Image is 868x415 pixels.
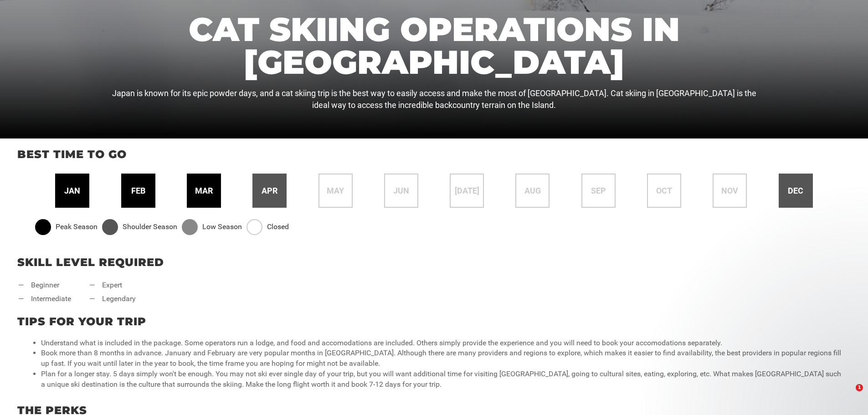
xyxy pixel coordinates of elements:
p: Japan is known for its epic powder days, and a cat skiing trip is the best way to easily access a... [109,87,760,111]
span: — [18,294,24,304]
span: feb [131,185,145,197]
span: mar [195,185,213,197]
iframe: Intercom notifications message [686,211,868,410]
span: Peak Season [56,222,98,232]
span: sep [591,185,606,197]
iframe: Intercom live chat [837,384,859,406]
span: — [89,294,95,304]
span: aug [524,185,541,197]
p: Tips for your trip [17,314,851,329]
li: Book more than 8 months in advance. January and February are very popular months in [GEOGRAPHIC_D... [41,348,845,369]
li: beginner [18,280,71,291]
span: — [89,280,95,291]
span: 1 [856,384,863,391]
p: Skill Level Required [17,255,851,270]
span: apr [262,185,277,197]
h1: Cat Skiing Operations in [GEOGRAPHIC_DATA] [109,13,760,78]
span: dec [788,185,803,197]
li: expert [89,280,136,291]
span: may [327,185,344,197]
span: Closed [267,222,289,232]
li: Understand what is included in the package. Some operators run a lodge, and food and accomodation... [41,338,845,348]
span: — [18,280,24,291]
li: Plan for a longer stay. 5 days simply won't be enough. You may not ski ever single day of your tr... [41,369,845,390]
span: jan [64,185,80,197]
span: oct [656,185,672,197]
span: nov [721,185,738,197]
span: jun [393,185,409,197]
li: legendary [89,294,136,304]
p: Best time to go [17,147,851,162]
span: Low Season [202,222,242,232]
span: [DATE] [455,185,479,197]
span: Shoulder Season [123,222,177,232]
li: intermediate [18,294,71,304]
